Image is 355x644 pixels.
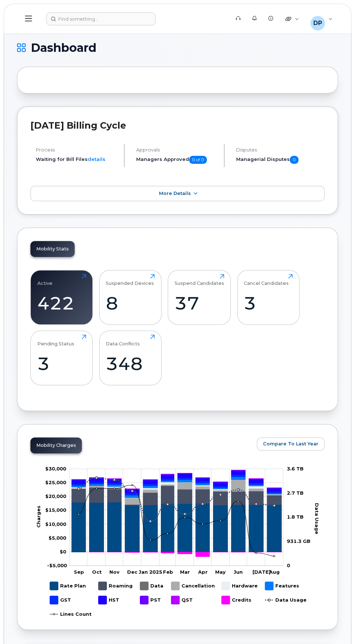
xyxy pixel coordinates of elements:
[136,156,218,164] h5: Managers Approved
[287,562,290,568] tspan: 0
[71,474,281,495] g: GST
[287,490,304,495] tspan: 2.7 TB
[74,569,84,574] tspan: Sep
[236,147,325,153] h4: Disputes
[98,579,133,593] g: Roaming
[45,465,66,471] tspan: $30,000
[106,335,155,381] a: Data Conflicts348
[290,156,298,164] span: 0
[175,274,224,320] a: Suspend Candidates37
[37,353,86,374] div: 3
[45,479,66,485] g: $0
[37,335,74,346] div: Pending Status
[159,191,191,196] span: More Details
[71,502,281,552] g: Rate Plan
[37,274,86,320] a: Active422
[47,562,67,568] g: $0
[127,569,138,574] tspan: Dec
[45,521,66,527] tspan: $10,000
[50,593,71,607] g: GST
[233,569,242,574] tspan: Jun
[50,607,91,621] g: Lines Count
[37,335,86,381] a: Pending Status3
[136,147,218,153] h4: Approvals
[106,274,155,320] a: Suspended Devices8
[323,612,350,639] iframe: Messenger Launcher
[71,470,281,493] g: HST
[92,569,101,574] tspan: Oct
[221,579,258,593] g: Hardware
[45,479,66,485] tspan: $25,000
[163,569,173,574] tspan: Feb
[71,470,281,489] g: QST
[30,120,325,131] h2: [DATE] Billing Cycle
[71,477,281,498] g: Features
[263,440,318,447] span: Compare To Last Year
[47,562,67,568] tspan: -$5,000
[109,569,120,574] tspan: Nov
[37,274,53,286] div: Active
[244,274,293,320] a: Cancel Candidates3
[37,292,86,314] div: 422
[71,486,281,505] g: Roaming
[45,493,66,499] tspan: $20,000
[189,156,207,164] span: 0 of 0
[106,274,154,286] div: Suspended Devices
[88,156,105,162] a: details
[45,521,66,527] g: $0
[265,593,306,607] g: Data Usage
[268,569,279,574] tspan: Aug
[31,42,96,53] span: Dashboard
[175,274,224,286] div: Suspend Candidates
[287,538,310,544] tspan: 931.3 GB
[265,579,299,593] g: Features
[106,292,155,314] div: 8
[50,579,306,621] g: Legend
[140,579,164,593] g: Data
[49,535,66,540] g: $0
[257,437,325,450] button: Compare To Last Year
[35,506,41,528] tspan: Charges
[244,292,293,314] div: 3
[221,593,251,607] g: Credits
[244,274,289,286] div: Cancel Candidates
[171,593,193,607] g: QST
[45,493,66,499] g: $0
[138,569,162,574] tspan: Jan 2025
[314,503,320,534] tspan: Data Usage
[106,353,155,374] div: 348
[36,147,118,153] h4: Process
[175,292,224,314] div: 37
[252,569,270,574] tspan: [DATE]
[197,569,207,574] tspan: Apr
[287,465,304,471] tspan: 3.6 TB
[45,507,66,513] tspan: $15,000
[60,548,66,554] tspan: $0
[45,507,66,513] g: $0
[215,569,226,574] tspan: May
[140,593,161,607] g: PST
[171,579,214,593] g: Cancellation
[98,593,120,607] g: HST
[236,156,325,164] h5: Managerial Disputes
[180,569,189,574] tspan: Mar
[287,514,304,520] tspan: 1.8 TB
[36,156,118,163] li: Waiting for Bill Files
[45,465,66,471] g: $0
[49,535,66,540] tspan: $5,000
[106,335,140,346] div: Data Conflicts
[50,579,85,593] g: Rate Plan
